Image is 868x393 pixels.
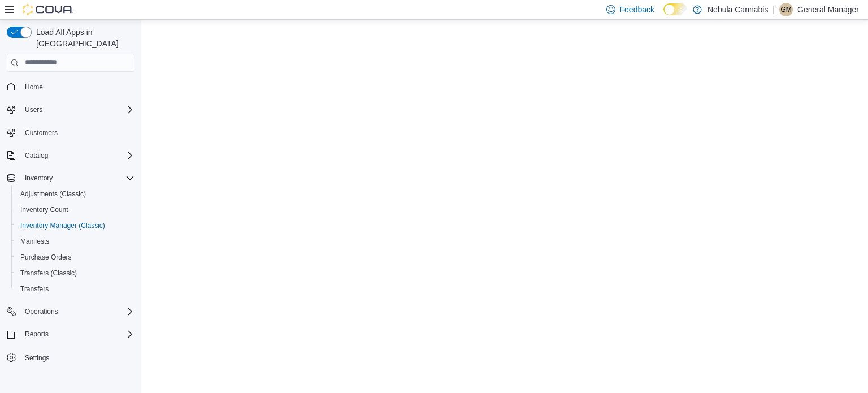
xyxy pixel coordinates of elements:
[16,251,76,264] a: Purchase Orders
[16,235,134,248] span: Manifests
[2,326,139,342] button: Reports
[16,235,54,248] a: Manifests
[20,189,86,198] span: Adjustments (Classic)
[25,105,42,114] span: Users
[11,265,139,281] button: Transfers (Classic)
[25,307,58,316] span: Operations
[779,3,793,16] div: General Manager
[16,203,73,217] a: Inventory Count
[20,171,57,185] button: Inventory
[20,350,134,364] span: Settings
[20,253,72,262] span: Purchase Orders
[11,234,139,249] button: Manifests
[16,266,134,280] span: Transfers (Classic)
[25,353,49,362] span: Settings
[663,3,687,15] input: Dark Mode
[11,186,139,202] button: Adjustments (Classic)
[16,187,134,201] span: Adjustments (Classic)
[780,3,791,16] span: GM
[25,330,49,339] span: Reports
[16,219,110,232] a: Inventory Manager (Classic)
[2,148,139,163] button: Catalog
[2,79,139,95] button: Home
[11,218,139,234] button: Inventory Manager (Classic)
[20,327,53,341] button: Reports
[20,237,49,246] span: Manifests
[20,305,63,318] button: Operations
[32,27,134,49] span: Load All Apps in [GEOGRAPHIC_DATA]
[25,174,53,183] span: Inventory
[20,305,134,318] span: Operations
[16,187,90,201] a: Adjustments (Classic)
[620,4,654,15] span: Feedback
[663,15,664,16] span: Dark Mode
[797,3,859,16] p: General Manager
[25,128,58,137] span: Customers
[20,269,77,278] span: Transfers (Classic)
[20,80,47,94] a: Home
[11,281,139,297] button: Transfers
[20,327,134,341] span: Reports
[20,149,134,162] span: Catalog
[20,171,134,185] span: Inventory
[11,249,139,265] button: Purchase Orders
[11,202,139,218] button: Inventory Count
[16,203,134,217] span: Inventory Count
[20,80,134,94] span: Home
[16,282,134,296] span: Transfers
[20,284,49,293] span: Transfers
[2,102,139,118] button: Users
[2,349,139,365] button: Settings
[25,83,43,92] span: Home
[20,221,105,230] span: Inventory Manager (Classic)
[16,266,81,280] a: Transfers (Classic)
[2,304,139,319] button: Operations
[20,103,47,116] button: Users
[20,126,62,140] a: Customers
[16,282,53,296] a: Transfers
[20,205,68,214] span: Inventory Count
[708,3,768,16] p: Nebula Cannabis
[25,151,48,160] span: Catalog
[2,124,139,141] button: Customers
[20,351,54,365] a: Settings
[16,219,134,232] span: Inventory Manager (Classic)
[772,3,775,16] p: |
[23,4,73,15] img: Cova
[16,251,134,264] span: Purchase Orders
[20,126,134,140] span: Customers
[20,149,53,162] button: Catalog
[2,170,139,186] button: Inventory
[20,103,134,116] span: Users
